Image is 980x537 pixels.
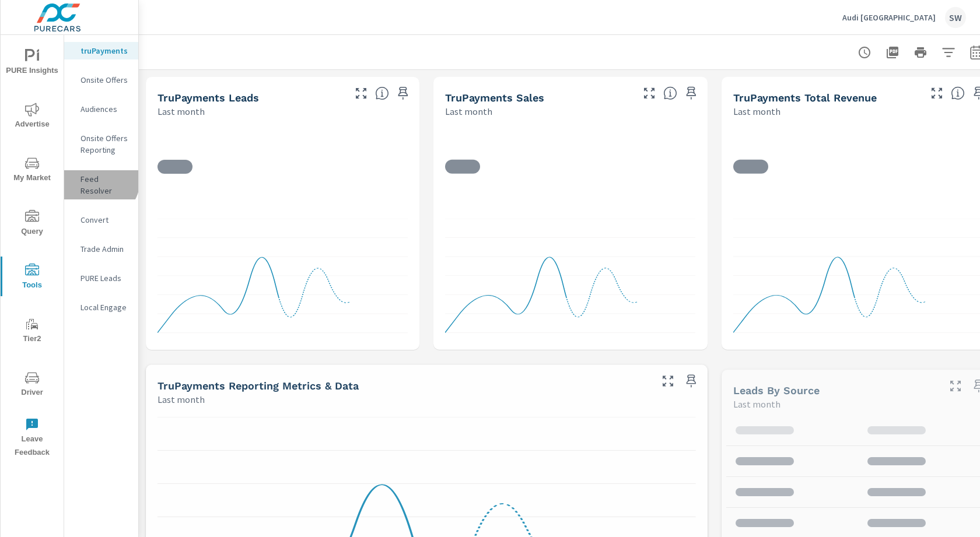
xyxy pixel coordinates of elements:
[682,372,701,391] span: Save this to your personalized report
[64,42,138,59] div: truPayments
[909,41,932,64] button: Print Report
[842,12,936,23] p: Audi [GEOGRAPHIC_DATA]
[1,35,64,464] div: nav menu
[445,92,544,104] h5: truPayments Sales
[80,243,129,255] p: Trade Admin
[80,272,129,284] p: PURE Leads
[682,84,701,103] span: Save this to your personalized report
[640,84,659,103] button: Make Fullscreen
[80,214,129,226] p: Convert
[80,103,129,115] p: Audiences
[928,84,946,103] button: Make Fullscreen
[4,156,60,185] span: My Market
[733,384,820,396] h5: Leads By Source
[64,299,138,316] div: Local Engage
[80,132,129,156] p: Onsite Offers Reporting
[64,129,138,159] div: Onsite Offers Reporting
[375,86,389,100] span: The number of truPayments leads.
[733,92,877,104] h5: truPayments Total Revenue
[4,264,60,292] span: Tools
[951,86,965,100] span: Total revenue from sales matched to a truPayments lead. [Source: This data is sourced from the de...
[733,397,780,411] p: Last month
[64,211,138,229] div: Convert
[352,84,370,103] button: Make Fullscreen
[80,74,129,86] p: Onsite Offers
[881,41,904,64] button: "Export Report to PDF"
[4,49,60,78] span: PURE Insights
[157,380,359,392] h5: truPayments Reporting Metrics & Data
[64,269,138,287] div: PURE Leads
[64,100,138,118] div: Audiences
[80,173,129,196] p: Feed Resolver
[663,86,677,100] span: Number of sales matched to a truPayments lead. [Source: This data is sourced from the dealer's DM...
[64,71,138,89] div: Onsite Offers
[945,7,966,28] div: SW
[64,240,138,258] div: Trade Admin
[4,371,60,399] span: Driver
[80,301,129,313] p: Local Engage
[4,417,60,459] span: Leave Feedback
[659,372,677,391] button: Make Fullscreen
[4,210,60,238] span: Query
[157,92,259,104] h5: truPayments Leads
[394,84,412,103] span: Save this to your personalized report
[157,392,205,406] p: Last month
[80,45,129,57] p: truPayments
[445,104,492,118] p: Last month
[4,317,60,346] span: Tier2
[157,104,205,118] p: Last month
[733,104,780,118] p: Last month
[946,377,965,395] button: Make Fullscreen
[4,103,60,131] span: Advertise
[64,170,138,199] div: Feed Resolver
[937,41,960,64] button: Apply Filters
